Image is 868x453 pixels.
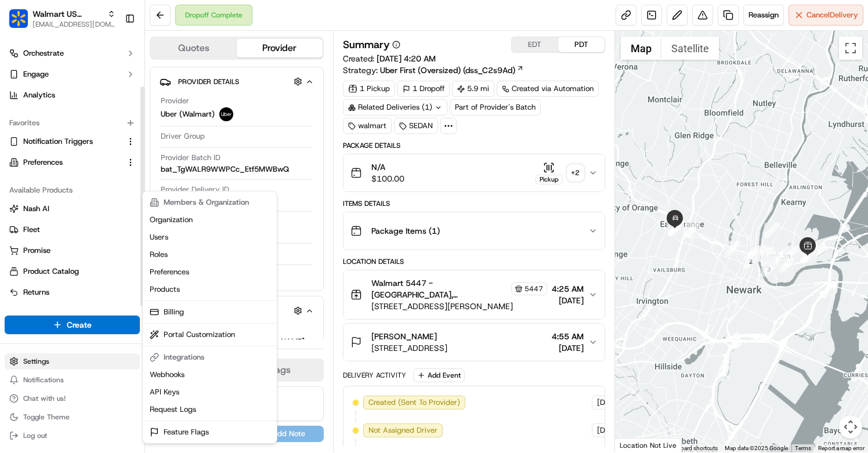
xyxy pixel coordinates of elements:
[145,194,274,211] div: Members & Organization
[12,12,35,35] img: Nash
[30,75,209,87] input: Got a question? Start typing here...
[145,263,274,281] a: Preferences
[145,349,274,366] div: Integrations
[145,211,274,229] a: Organization
[7,164,93,184] a: 📗Knowledge Base
[12,111,32,132] img: 1736555255976-a54dd68f-1ca7-489b-9aae-adbdc363a1c4
[145,401,274,418] a: Request Logs
[93,164,191,184] a: 💻API Documentation
[145,246,274,263] a: Roles
[145,303,274,321] a: Billing
[145,366,274,383] a: Webhooks
[197,114,211,128] button: Start new chat
[98,169,107,179] div: 💻
[145,229,274,246] a: Users
[145,383,274,401] a: API Keys
[110,168,186,180] span: API Documentation
[145,326,274,343] a: Portal Customization
[12,46,211,65] p: Welcome 👋
[145,281,274,298] a: Products
[12,169,21,179] div: 📗
[145,423,274,441] a: Feature Flags
[82,196,140,205] a: Powered byPylon
[39,122,147,132] div: We're available if you need us!
[39,111,190,122] div: Start new chat
[115,197,140,205] span: Pylon
[23,168,89,180] span: Knowledge Base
